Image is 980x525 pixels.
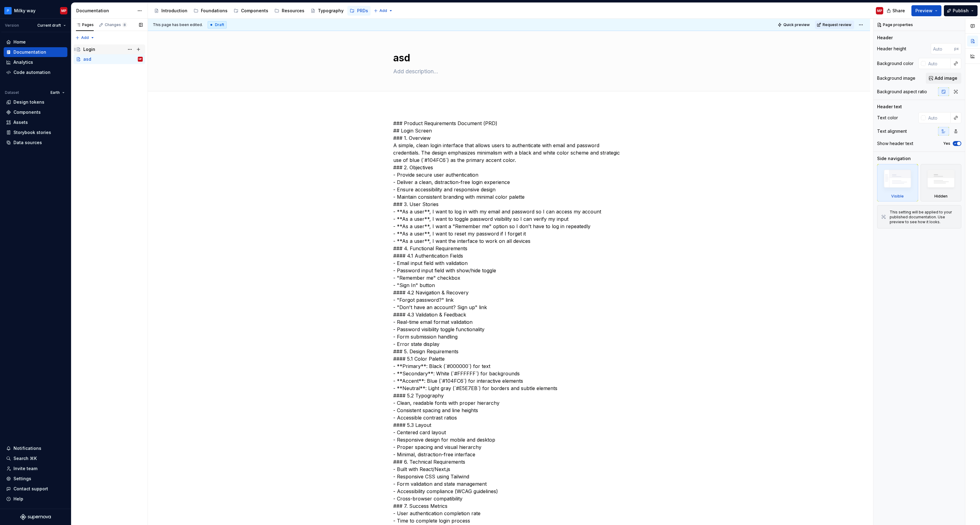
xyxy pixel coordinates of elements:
[4,97,67,107] a: Design tokens
[379,8,387,13] span: Add
[13,476,31,482] div: Settings
[161,8,187,14] div: Introduction
[926,112,951,123] input: Auto
[231,6,271,16] a: Components
[13,119,28,125] div: Assets
[4,7,12,14] img: c97f65f9-ff88-476c-bb7c-05e86b525b5e.png
[823,22,851,27] span: Request review
[877,75,915,81] div: Background image
[73,33,96,42] button: Add
[201,8,228,14] div: Foundations
[815,21,854,29] button: Request review
[48,88,67,97] button: Earth
[35,21,69,30] button: Current draft
[153,22,203,27] span: This page has been edited.
[208,21,227,29] div: Draft
[308,6,346,16] a: Typography
[877,46,906,52] div: Header height
[73,44,145,54] a: Login
[4,128,67,137] a: Storybook stories
[4,464,67,473] a: Invite team
[915,8,933,14] span: Preview
[241,8,268,14] div: Components
[51,90,60,95] span: Earth
[884,5,909,16] button: Share
[152,5,371,17] div: Page tree
[122,22,127,27] span: 8
[318,8,344,14] div: Typography
[4,67,67,77] a: Code automation
[877,155,911,162] div: Side navigation
[783,22,810,27] span: Quick preview
[926,58,951,69] input: Auto
[921,164,962,201] div: Hidden
[139,56,142,62] div: MP
[13,486,48,492] div: Contact support
[877,8,882,13] div: MP
[13,99,44,105] div: Design tokens
[877,60,914,67] div: Background color
[4,474,67,484] a: Settings
[911,5,941,16] button: Preview
[14,8,36,14] div: Milky way
[892,8,905,14] span: Share
[13,496,23,502] div: Help
[4,138,67,148] a: Data sources
[37,23,61,28] span: Current draft
[20,514,51,520] svg: Supernova Logo
[13,49,46,55] div: Documentation
[935,75,957,81] span: Add image
[877,128,907,134] div: Text alignment
[13,455,37,462] div: Search ⌘K
[4,443,67,453] button: Notifications
[76,8,134,14] div: Documentation
[877,115,898,121] div: Text color
[282,8,304,14] div: Resources
[81,35,89,40] span: Add
[357,8,368,14] div: PRDs
[5,90,19,95] div: Dataset
[4,57,67,67] a: Analytics
[4,107,67,117] a: Components
[4,47,67,57] a: Documentation
[272,6,307,16] a: Resources
[73,44,145,64] div: Page tree
[4,494,67,504] button: Help
[76,22,94,27] div: Pages
[105,22,127,27] div: Changes
[4,484,67,494] button: Contact support
[5,23,19,28] div: Version
[392,51,624,65] textarea: asd
[372,6,395,15] button: Add
[73,54,145,64] a: asdMP
[926,73,961,84] button: Add image
[944,5,978,16] button: Publish
[4,454,67,463] button: Search ⌘K
[13,466,37,472] div: Invite team
[931,43,954,54] input: Auto
[4,37,67,47] a: Home
[877,104,902,110] div: Header text
[877,140,913,147] div: Show header text
[13,445,41,451] div: Notifications
[13,69,51,75] div: Code automation
[890,210,957,224] div: This setting will be applied to your published documentation. Use preview to see how it looks.
[61,8,66,13] div: MP
[877,35,893,41] div: Header
[877,89,927,95] div: Background aspect ratio
[13,39,26,45] div: Home
[13,59,33,65] div: Analytics
[1,4,70,17] button: Milky wayMP
[13,129,51,136] div: Storybook stories
[891,194,904,199] div: Visible
[934,194,948,199] div: Hidden
[4,117,67,127] a: Assets
[954,46,959,51] p: px
[776,21,812,29] button: Quick preview
[191,6,230,16] a: Foundations
[347,6,371,16] a: PRDs
[152,6,190,16] a: Introduction
[953,8,969,14] span: Publish
[943,141,950,146] label: Yes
